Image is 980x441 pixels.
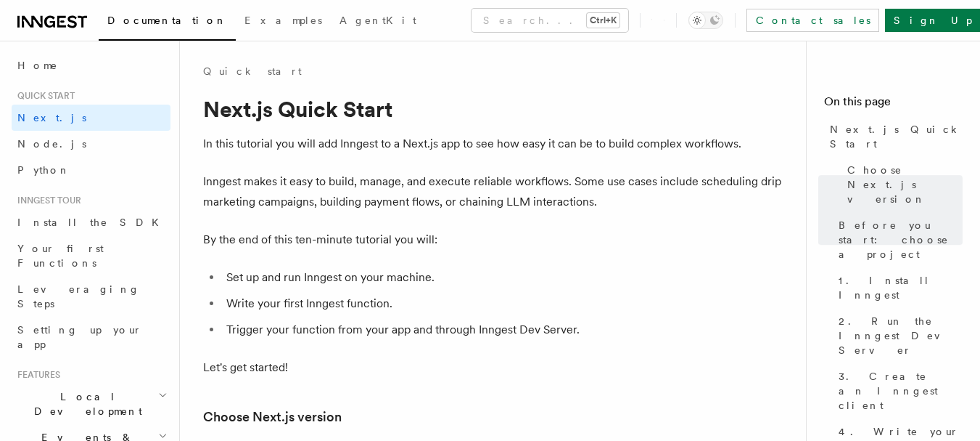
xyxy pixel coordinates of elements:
a: 1. Install Inngest [833,267,963,308]
span: Inngest tour [12,195,81,206]
span: Next.js Quick Start [830,122,963,151]
a: Examples [236,4,331,39]
span: Leveraging Steps [17,283,140,309]
a: Leveraging Steps [12,276,170,317]
p: By the end of this ten-minute tutorial you will: [203,230,783,250]
span: Documentation [107,15,227,26]
a: Next.js [12,105,170,131]
span: 1. Install Inngest [839,273,963,302]
span: Next.js [17,112,86,124]
button: Search...Ctrl+K [472,9,628,32]
li: Write your first Inngest function. [222,294,783,314]
span: Choose Next.js version [847,163,963,206]
a: Choose Next.js version [841,157,963,212]
a: Install the SDK [12,209,170,235]
button: Local Development [12,384,170,424]
li: Trigger your function from your app and through Inngest Dev Server. [222,320,783,340]
p: Inngest makes it easy to build, manage, and execute reliable workflows. Some use cases include sc... [203,171,783,212]
a: Documentation [99,4,236,41]
span: 3. Create an Inngest client [839,369,963,413]
span: Examples [244,15,322,26]
a: AgentKit [331,4,425,39]
span: Features [12,369,60,381]
h1: Next.js Quick Start [203,96,783,122]
a: Setting up your app [12,317,170,357]
p: In this tutorial you will add Inngest to a Next.js app to see how easy it can be to build complex... [203,134,783,154]
span: Local Development [12,389,158,418]
span: Setting up your app [17,324,142,350]
a: Node.js [12,131,170,157]
a: Choose Next.js version [203,407,342,427]
a: Before you start: choose a project [833,212,963,267]
li: Set up and run Inngest on your machine. [222,267,783,288]
span: Node.js [17,138,86,150]
span: Quick start [12,90,75,102]
a: Python [12,157,170,183]
a: Your first Functions [12,235,170,276]
a: Next.js Quick Start [824,116,963,157]
a: Home [12,52,170,78]
span: Before you start: choose a project [839,218,963,262]
button: Toggle dark mode [688,12,723,29]
a: 3. Create an Inngest client [833,363,963,418]
span: 2. Run the Inngest Dev Server [839,314,963,357]
kbd: Ctrl+K [587,13,619,28]
a: Contact sales [746,9,879,32]
a: Quick start [203,64,302,78]
span: AgentKit [339,15,416,26]
span: Home [17,58,58,73]
span: Python [17,164,70,176]
span: Install the SDK [17,217,168,228]
h4: On this page [824,93,963,116]
p: Let's get started! [203,357,783,378]
a: 2. Run the Inngest Dev Server [833,308,963,363]
span: Your first Functions [17,243,104,269]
